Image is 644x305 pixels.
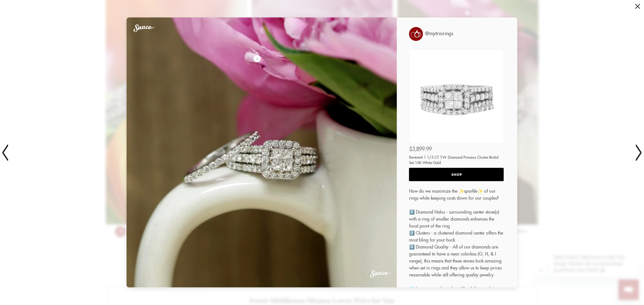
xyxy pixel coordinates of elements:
img: 519327968.jpg [409,27,423,41]
a: 1 [254,55,261,62]
a: Social Commerce & Shoppable galleries powered by Sauce [370,270,391,278]
div: Reverent 1 1/5 CT. T.W. Diamond Princess Cluster Bridal Set 10K White Gold [409,155,504,165]
a: @mytriorings [409,30,453,37]
span: SHOP [451,168,463,181]
span: $3,899.99 [409,145,432,153]
img: BR634W-C000-F__01685.1758162793.jpg [408,48,505,144]
a: SHOP [409,168,504,181]
span: Hello there! Welcome to My Trio Rings! Please let us know what questions you have! 😀 [4,4,75,22]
